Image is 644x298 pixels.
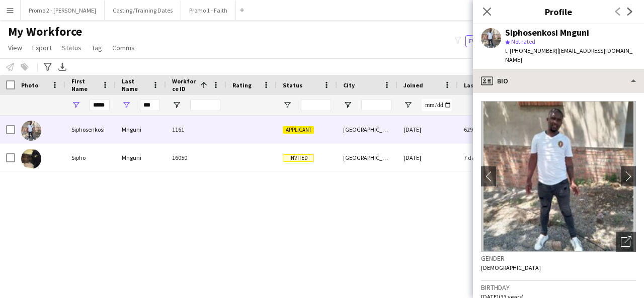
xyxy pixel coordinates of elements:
button: Promo 2 - [PERSON_NAME] [21,1,105,20]
button: Open Filter Menu [343,101,352,110]
span: Status [283,81,302,89]
div: 1161 [166,116,226,143]
div: Mnguni [116,116,166,143]
input: Workforce ID Filter Input [190,99,220,111]
button: Open Filter Menu [71,101,80,110]
input: Status Filter Input [301,99,331,111]
button: Open Filter Menu [172,101,181,110]
input: Joined Filter Input [422,99,452,111]
span: [DEMOGRAPHIC_DATA] [481,264,541,271]
img: Crew avatar or photo [481,101,636,252]
h3: Profile [473,5,644,18]
a: View [4,41,26,54]
span: Rating [232,81,252,89]
span: My Workforce [8,24,82,39]
span: Status [62,43,82,52]
div: [DATE] [397,144,458,171]
span: Tag [92,43,102,52]
button: Open Filter Menu [404,101,413,110]
div: 16050 [166,144,226,171]
img: Sipho Mnguni [21,149,41,169]
a: Status [58,41,86,54]
span: Joined [404,81,423,89]
a: Comms [108,41,139,54]
span: Invited [283,154,314,162]
div: Siphosenkosi Mnguni [505,28,589,37]
button: Everyone11,281 [465,35,519,47]
a: Export [28,41,56,54]
span: Applicant [283,126,314,134]
span: Last Name [122,77,148,92]
span: City [343,81,355,89]
span: Not rated [511,38,535,45]
button: Casting/Training Dates [105,1,181,20]
span: View [8,43,22,52]
span: t. [PHONE_NUMBER] [505,47,557,54]
div: [DATE] [397,116,458,143]
img: Siphosenkosi Mnguni [21,121,41,141]
div: 629 days [458,116,518,143]
input: City Filter Input [361,99,391,111]
div: Open photos pop-in [616,232,636,252]
span: Photo [21,81,38,89]
span: | [EMAIL_ADDRESS][DOMAIN_NAME] [505,47,632,63]
button: Promo 1 - Faith [181,1,236,20]
input: Last Name Filter Input [140,99,160,111]
h3: Gender [481,254,636,263]
div: [GEOGRAPHIC_DATA] [337,144,397,171]
a: Tag [88,41,106,54]
button: Open Filter Menu [122,101,131,110]
input: First Name Filter Input [90,99,110,111]
span: Last job [464,81,487,89]
span: First Name [71,77,98,92]
div: [GEOGRAPHIC_DATA] [337,116,397,143]
div: 7 days [458,144,518,171]
h3: Birthday [481,283,636,292]
div: Sipho [65,144,116,171]
span: Workforce ID [172,77,196,92]
button: Open Filter Menu [283,101,292,110]
app-action-btn: Export XLSX [56,61,68,73]
span: Comms [112,43,135,52]
div: Siphosenkosi [65,116,116,143]
app-action-btn: Advanced filters [42,61,54,73]
div: Mnguni [116,144,166,171]
span: Export [32,43,52,52]
div: Bio [473,69,644,93]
